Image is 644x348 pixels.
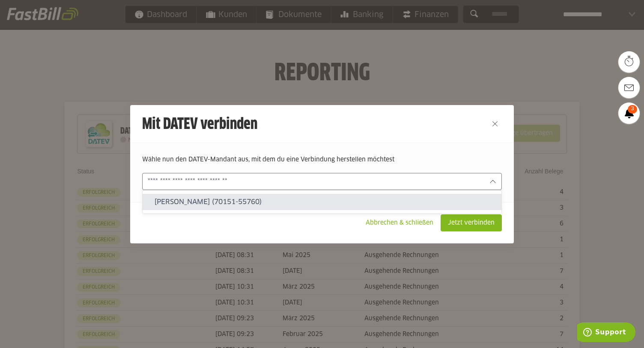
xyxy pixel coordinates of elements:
[143,194,501,210] sl-option: [PERSON_NAME] (70151-55760)
[358,214,441,231] sl-button: Abbrechen & schließen
[577,322,635,344] iframe: Öffnet ein Widget, in dem Sie weitere Informationen finden
[142,155,502,164] p: Wähle nun den DATEV-Mandant aus, mit dem du eine Verbindung herstellen möchtest
[441,214,502,231] sl-button: Jetzt verbinden
[628,105,637,114] span: 3
[618,102,640,124] a: 3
